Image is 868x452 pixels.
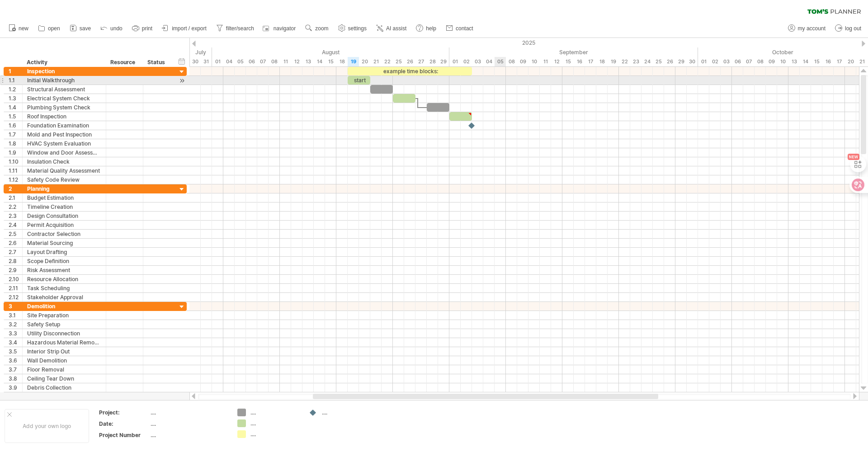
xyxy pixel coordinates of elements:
div: Tuesday, 21 October 2025 [856,57,868,66]
div: 3.1 [9,311,22,320]
div: 2 [9,184,22,193]
div: Friday, 12 September 2025 [551,57,562,66]
a: help [414,23,439,34]
div: 3.4 [9,338,22,347]
div: 1.7 [9,130,22,139]
div: Risk Assessment [27,266,101,274]
div: Friday, 8 August 2025 [269,57,280,66]
div: 3.7 [9,365,22,374]
div: Friday, 3 October 2025 [721,57,732,66]
div: Scope Definition [27,257,101,265]
div: Friday, 1 August 2025 [212,57,223,66]
div: .... [151,420,226,428]
div: .... [250,409,300,416]
div: Monday, 1 September 2025 [449,57,461,66]
div: .... [250,419,300,427]
div: Thursday, 18 September 2025 [596,57,608,66]
span: help [426,25,436,32]
div: Wednesday, 17 September 2025 [585,57,596,66]
div: Monday, 13 October 2025 [788,57,800,66]
div: Task Scheduling [27,284,101,292]
div: Monday, 18 August 2025 [336,57,348,66]
div: Monday, 4 August 2025 [223,57,235,66]
div: Structural Assessment [27,85,101,94]
a: log out [833,23,864,34]
div: example time blocks: [348,67,472,75]
div: Friday, 22 August 2025 [382,57,393,66]
div: start [348,76,370,85]
div: Thursday, 21 August 2025 [370,57,382,66]
div: Wednesday, 6 August 2025 [246,57,257,66]
span: print [142,25,152,32]
div: Utility Disconnection [27,329,101,338]
div: 1.5 [9,112,22,121]
span: undo [110,25,123,32]
div: Add your own logo [5,409,89,443]
a: print [130,23,155,34]
div: scroll to activity [178,76,186,85]
div: 1.9 [9,148,22,157]
div: September 2025 [449,47,698,57]
div: 2.6 [9,239,22,247]
div: Plumbing System Check [27,103,101,112]
div: Monday, 11 August 2025 [280,57,291,66]
div: 1.11 [9,166,22,175]
div: Monday, 20 October 2025 [845,57,856,66]
div: Material Quality Assessment [27,166,101,175]
div: 2.11 [9,284,22,292]
div: Hazardous Material Removal [27,338,101,347]
div: Resource Allocation [27,275,101,283]
div: Mold and Pest Inspection [27,130,101,139]
div: 2.5 [9,230,22,238]
div: Wednesday, 1 October 2025 [698,57,709,66]
a: filter/search [214,23,257,34]
div: 2.9 [9,266,22,274]
div: Project: [99,409,149,416]
div: Thursday, 16 October 2025 [822,57,834,66]
div: Interior Strip Out [27,347,101,356]
span: import / export [172,25,207,32]
div: Friday, 15 August 2025 [325,57,336,66]
div: Friday, 19 September 2025 [608,57,619,66]
div: 3.5 [9,347,22,356]
div: 3.2 [9,320,22,329]
div: Monday, 29 September 2025 [675,57,687,66]
div: Tuesday, 7 October 2025 [743,57,755,66]
span: new [19,25,28,32]
div: .... [151,409,226,416]
span: settings [348,25,367,32]
span: navigator [274,25,296,32]
div: Wednesday, 10 September 2025 [528,57,540,66]
a: open [36,23,63,34]
div: Friday, 26 September 2025 [664,57,675,66]
div: Wednesday, 15 October 2025 [811,57,822,66]
div: 1.10 [9,157,22,166]
div: 1.4 [9,103,22,112]
div: Tuesday, 12 August 2025 [291,57,302,66]
div: 1.6 [9,121,22,130]
div: Wednesday, 3 September 2025 [472,57,483,66]
div: Safety Code Review [27,175,101,184]
div: Foundation Examination [27,121,101,130]
div: Wednesday, 8 October 2025 [755,57,766,66]
div: Floor Removal [27,365,101,374]
div: 1.2 [9,85,22,94]
div: Demolition [27,302,101,311]
div: Friday, 10 October 2025 [777,57,788,66]
div: 1.12 [9,175,22,184]
a: navigator [261,23,298,34]
div: Monday, 22 September 2025 [619,57,630,66]
a: save [67,23,94,34]
div: Tuesday, 19 August 2025 [348,57,359,66]
div: Layout Drafting [27,248,101,256]
div: 2.7 [9,248,22,256]
div: Date: [99,420,149,428]
div: Debris Collection [27,383,101,392]
div: Thursday, 31 July 2025 [201,57,212,66]
a: new [6,23,31,34]
div: 1.1 [9,76,22,85]
div: Tuesday, 26 August 2025 [404,57,415,66]
div: Friday, 29 August 2025 [438,57,449,66]
div: Design Consultation [27,212,101,220]
span: log out [845,25,861,32]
